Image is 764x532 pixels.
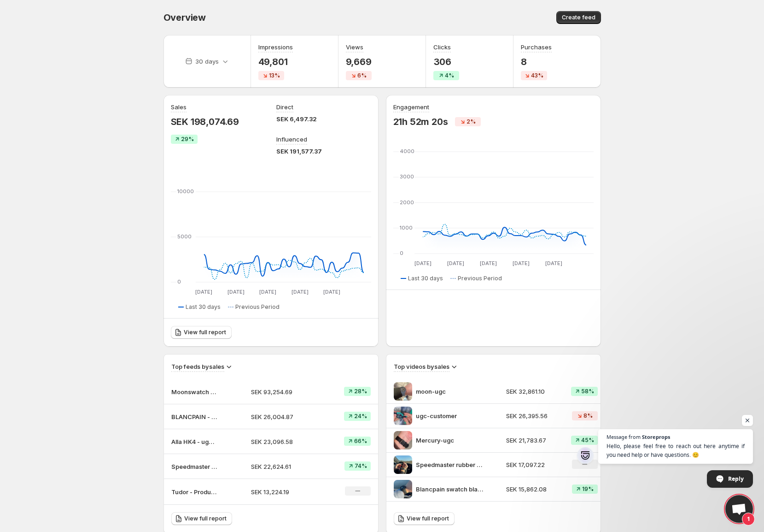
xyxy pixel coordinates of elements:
[467,118,476,125] span: 2%
[258,42,293,52] h3: Impressions
[400,199,414,206] text: 2000
[556,11,601,24] button: Create feed
[447,260,464,266] text: [DATE]
[186,303,221,311] span: Last 30 days
[581,437,594,444] span: 45%
[433,42,451,52] h3: Clicks
[184,329,226,336] span: View full report
[416,436,485,445] p: Mercury-ugc
[251,412,316,421] p: SEK 26,004.87
[408,275,443,282] span: Last 30 days
[394,362,449,371] h3: Top videos by sales
[506,387,560,396] p: SEK 32,861.10
[195,57,219,66] p: 30 days
[394,512,455,525] a: View full report
[394,455,412,474] img: Speedmaster rubber strap black ugc
[416,387,485,396] p: moon-ugc
[416,411,485,420] p: ugc-customer
[354,388,367,395] span: 28%
[582,485,594,493] span: 19%
[394,480,412,498] img: Blancpain swatch black rubber strap ugc
[407,515,449,522] span: View full report
[506,436,560,445] p: SEK 21,783.67
[521,56,552,67] p: 8
[251,462,316,471] p: SEK 22,624.61
[346,56,372,67] p: 9,669
[177,188,194,195] text: 10000
[171,512,232,525] a: View full report
[607,434,641,439] span: Message from
[171,116,239,127] p: SEK 198,074.69
[258,56,293,67] p: 49,801
[227,289,244,295] text: [DATE]
[171,462,217,471] p: Speedmaster - product page UGC
[251,387,316,396] p: SEK 93,254.69
[562,14,595,21] span: Create feed
[400,173,414,180] text: 3000
[177,278,181,285] text: 0
[251,487,316,497] p: SEK 13,224.19
[291,289,308,295] text: [DATE]
[346,42,363,52] h3: Views
[184,515,227,522] span: View full report
[171,412,217,421] p: BLANCPAIN - Rubber strap ugc
[163,12,206,23] span: Overview
[171,362,224,371] h3: Top feeds by sales
[458,275,502,282] span: Previous Period
[357,72,367,79] span: 6%
[642,434,670,439] span: Storeprops
[394,431,412,449] img: Mercury-ugc
[181,136,194,143] span: 29%
[545,260,562,266] text: [DATE]
[195,289,212,295] text: [DATE]
[394,407,412,425] img: ugc-customer
[269,72,280,79] span: 13%
[512,260,529,266] text: [DATE]
[394,382,412,401] img: moon-ugc
[393,102,429,112] h3: Engagement
[531,72,543,79] span: 43%
[177,233,192,240] text: 5000
[506,460,560,469] p: SEK 17,097.22
[445,72,454,79] span: 4%
[416,460,485,469] p: Speedmaster rubber strap black ugc
[400,148,414,154] text: 4000
[171,387,217,396] p: Moonswatch - UGC Product Page Videos
[355,462,367,470] span: 74%
[479,260,496,266] text: [DATE]
[416,485,485,494] p: Blancpain swatch black rubber strap ugc
[323,289,340,295] text: [DATE]
[521,42,552,52] h3: Purchases
[400,250,403,256] text: 0
[607,442,745,459] span: Hello, please feel free to reach out here anytime if you need help or have questions. 😊
[354,413,367,420] span: 24%
[354,437,367,445] span: 66%
[433,56,459,67] p: 306
[728,471,744,487] span: Reply
[171,326,232,339] a: View full report
[171,437,217,446] p: Alla HK4 - ugc product page
[171,102,187,112] h3: Sales
[506,411,560,420] p: SEK 26,395.56
[393,116,448,127] p: 21h 52m 20s
[276,102,293,112] p: Direct
[742,513,755,526] span: 1
[581,388,594,395] span: 58%
[414,260,431,266] text: [DATE]
[276,147,322,156] p: SEK 191,577.37
[259,289,276,295] text: [DATE]
[171,487,217,497] p: Tudor - Product page videos
[583,412,593,420] span: 8%
[235,303,280,311] span: Previous Period
[725,495,753,523] a: Open chat
[251,437,316,446] p: SEK 23,096.58
[400,225,413,231] text: 1000
[276,135,307,144] p: Influenced
[506,485,560,494] p: SEK 15,862.08
[276,114,317,124] p: SEK 6,497.32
